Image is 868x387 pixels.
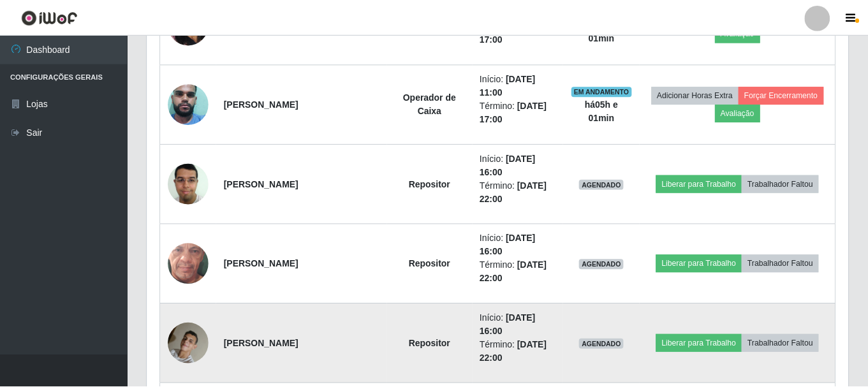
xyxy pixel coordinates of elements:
strong: há 05 h e 01 min [587,99,620,123]
li: Término: [482,259,558,286]
li: Início: [482,152,558,179]
li: Início: [482,73,558,99]
button: Trabalhador Faltou [744,255,821,273]
strong: [PERSON_NAME] [224,339,299,349]
button: Trabalhador Faltou [744,335,821,353]
button: Avaliação [717,105,763,122]
button: Forçar Encerramento [741,87,827,105]
li: Término: [482,99,558,126]
strong: Repositor [410,179,452,189]
li: Término: [482,179,558,206]
strong: há 05 h e 01 min [587,20,620,43]
img: 1725533937755.jpeg [168,219,209,309]
span: AGENDADO [581,259,626,270]
img: 1743358374428.jpeg [168,316,209,370]
time: [DATE] 11:00 [482,74,538,98]
span: AGENDADO [581,339,626,349]
button: Liberar para Trabalho [658,335,744,353]
li: Término: [482,339,558,365]
strong: [PERSON_NAME] [224,179,299,189]
time: [DATE] 16:00 [482,233,538,257]
button: Liberar para Trabalho [658,255,744,273]
strong: [PERSON_NAME] [224,99,299,110]
span: AGENDADO [581,180,626,190]
li: Início: [482,232,558,259]
strong: Operador de Caixa [404,92,457,116]
time: [DATE] 16:00 [482,313,538,337]
img: CoreUI Logo [21,10,78,26]
strong: Repositor [410,339,452,349]
button: Liberar para Trabalho [658,175,744,193]
img: 1602822418188.jpeg [168,157,209,211]
img: 1715094876765.jpeg [168,68,209,141]
span: EM ANDAMENTO [573,87,634,97]
button: Trabalhador Faltou [744,175,821,193]
strong: [PERSON_NAME] [224,259,299,269]
button: Adicionar Horas Extra [654,87,741,105]
time: [DATE] 16:00 [482,154,538,177]
li: Início: [482,312,558,339]
strong: Repositor [410,259,452,269]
